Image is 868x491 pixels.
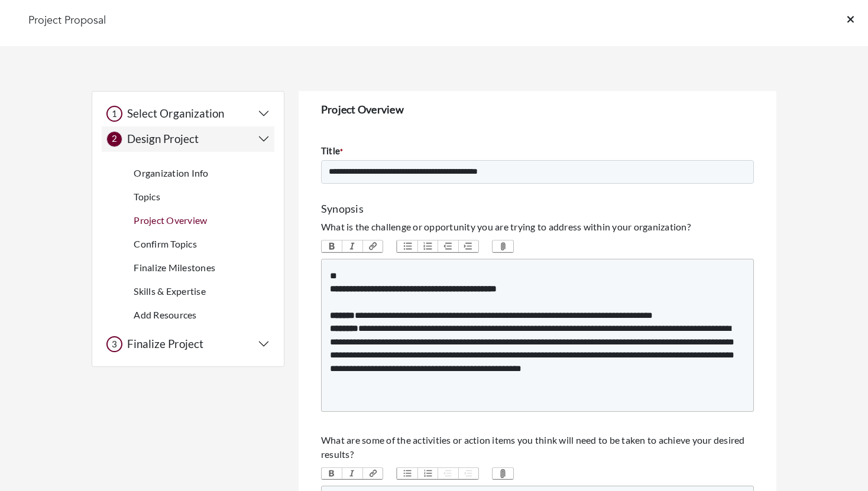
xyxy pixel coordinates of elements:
[417,468,438,480] button: Numbers
[122,107,224,121] h5: Select Organization
[362,468,383,480] button: Link
[493,468,513,480] button: Attach Files
[106,106,270,122] button: 1 Select Organization
[458,240,479,252] button: Increase Level
[106,106,122,122] div: 1
[321,203,754,216] h4: Synopsis
[340,147,343,156] abbr: required
[458,468,479,480] button: Increase Level
[321,144,344,158] label: Title
[321,433,754,461] p: What are some of the activities or action items you think will need to be taken to achieve your d...
[122,132,199,146] h5: Design Project
[321,220,754,234] p: What is the challenge or opportunity you are trying to address within your organization?
[397,468,417,480] button: Bullets
[438,240,458,252] button: Decrease Level
[122,337,203,351] h5: Finalize Project
[493,240,513,252] button: Attach Files
[438,468,458,480] button: Decrease Level
[322,468,342,480] button: Bold
[342,468,362,480] button: Italic
[322,240,342,252] button: Bold
[106,336,270,352] button: 3 Finalize Project
[321,103,754,116] h4: Project Overview
[342,240,362,252] button: Italic
[362,240,383,252] button: Link
[397,240,417,252] button: Bullets
[106,336,122,352] div: 3
[106,131,122,147] div: 2
[417,240,438,252] button: Numbers
[106,131,270,147] button: 2 Design Project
